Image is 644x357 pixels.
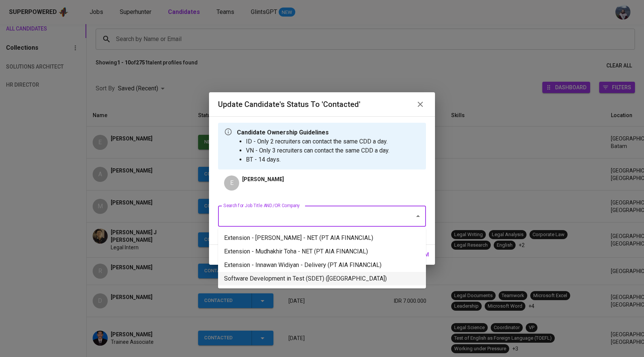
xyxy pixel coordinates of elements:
li: Extension - Innawan Widiyan - Delivery (PT AIA FINANCIAL) [218,258,426,272]
button: Close [413,211,423,221]
li: Extension - Mudhakhir Toha - NET (PT AIA FINANCIAL) [218,245,426,258]
li: ID - Only 2 recruiters can contact the same CDD a day. [246,137,389,146]
h6: Update Candidate's Status to 'Contacted' [218,98,360,110]
div: E [224,175,239,191]
li: Software Development in Test (SDET) ([GEOGRAPHIC_DATA]) [218,272,426,285]
li: Extension - [PERSON_NAME] - NET (PT AIA FINANCIAL) [218,231,426,245]
li: VN - Only 3 recruiters can contact the same CDD a day. [246,146,389,155]
p: Candidate Ownership Guidelines [237,128,389,137]
p: [PERSON_NAME] [242,175,284,183]
li: BT - 14 days. [246,155,389,164]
